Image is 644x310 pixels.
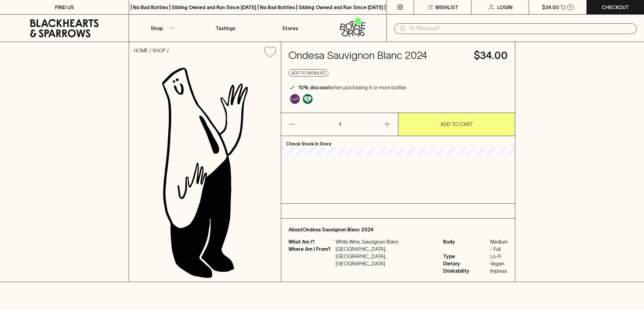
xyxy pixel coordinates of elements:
[336,245,436,267] p: [GEOGRAPHIC_DATA], [GEOGRAPHIC_DATA], [GEOGRAPHIC_DATA]
[289,49,467,62] h4: Ondesa Sauvignon Blanc 2024
[134,48,148,53] a: HOME
[490,267,508,274] span: Impress
[289,93,301,105] a: Some may call it natural, others minimum intervention, either way, it’s hands off & maybe even a ...
[216,25,235,32] p: Tastings
[298,84,406,91] p: when purchasing 6 or more bottles
[289,69,328,77] button: Add to wishlist
[332,113,347,136] p: 1
[152,48,166,53] a: SHOP
[258,15,322,42] a: Stores
[542,4,559,11] p: $24.00
[151,25,163,32] p: Shop
[194,15,258,42] a: Tastings
[281,136,515,148] p: Check Stock In Store
[303,94,313,104] img: Vegan
[490,260,508,267] span: Vegan
[289,238,334,245] p: What Am I?
[301,93,314,105] a: Made without the use of any animal products.
[289,226,508,233] p: About Ondesa Sauvignon Blanc 2024
[398,113,515,136] button: ADD TO CART
[440,121,473,128] p: ADD TO CART
[443,238,489,253] span: Body
[409,24,632,33] input: Try "Pinot noir"
[602,4,629,11] p: Checkout
[129,62,281,282] img: Ondesa Sauvignon Blanc 2024
[443,253,489,260] span: Type
[55,4,74,11] p: FIND US
[289,245,334,267] p: Where Am I From?
[129,15,193,42] button: Shop
[290,94,300,104] img: Lo-Fi
[474,49,508,62] h4: $34.00
[435,4,458,11] p: Wishlist
[490,253,508,260] span: Lo-Fi
[443,260,489,267] span: Dietary
[497,4,513,11] p: Login
[336,238,436,245] p: White Wine, Sauvignon Blanc
[443,267,489,274] span: Drinkability
[298,85,330,90] b: 10% discount
[282,25,298,32] p: Stores
[490,238,508,253] span: Medium - Full
[262,44,278,60] button: Add to wishlist
[569,5,571,9] p: 1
